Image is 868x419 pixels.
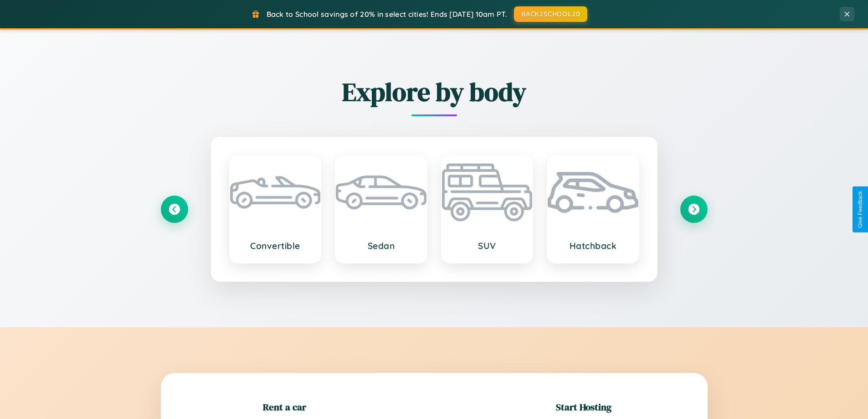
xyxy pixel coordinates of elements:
span: Back to School savings of 20% in select cities! Ends [DATE] 10am PT. [267,10,507,19]
h3: Sedan [345,240,417,251]
h2: Start Hosting [556,400,611,414]
h3: Hatchback [557,240,629,251]
h2: Explore by body [161,74,708,109]
h3: SUV [451,240,524,251]
div: Give Feedback [857,191,863,228]
button: BACK2SCHOOL20 [514,6,587,22]
h3: Convertible [239,240,312,251]
h2: Rent a car [263,400,306,414]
